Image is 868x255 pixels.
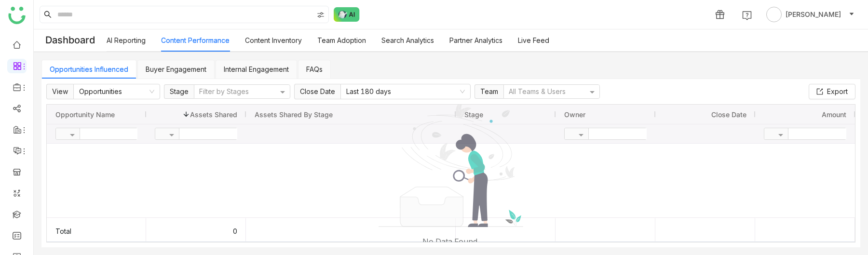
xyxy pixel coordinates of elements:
[190,110,237,119] span: Assets Shared
[294,84,340,99] span: Close Date
[306,65,323,73] a: FAQs
[55,218,137,244] div: Total
[8,7,26,24] img: logo
[155,218,237,244] div: 0
[449,36,502,44] a: Partner Analytics
[518,36,549,44] a: Live Feed
[34,29,107,52] div: Dashboard
[46,84,73,99] span: View
[107,36,146,44] a: AI Reporting
[766,7,782,22] img: avatar
[822,110,846,119] span: Amount
[464,110,483,119] span: Stage
[224,65,289,73] a: Internal Engagement
[711,110,746,119] span: Close Date
[161,36,230,44] a: Content Performance
[381,36,434,44] a: Search Analytics
[255,110,333,119] span: Assets Shared by Stage
[317,36,366,44] a: Team Adoption
[764,7,856,22] button: [PERSON_NAME]
[809,84,855,99] button: Export
[50,65,128,73] a: Opportunities Influenced
[245,36,302,44] a: Content Inventory
[79,84,154,99] nz-select-item: Opportunities
[334,7,360,22] img: ask-buddy-normal.svg
[742,11,752,20] img: help.svg
[480,87,498,95] span: Team
[827,86,848,97] span: Export
[55,110,115,119] span: Opportunity Name
[146,65,206,73] a: Buyer Engagement
[164,84,194,99] span: Stage
[786,9,841,20] span: [PERSON_NAME]
[317,11,325,19] img: search-type.svg
[564,110,585,119] span: Owner
[346,84,465,99] nz-select-item: Last 180 days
